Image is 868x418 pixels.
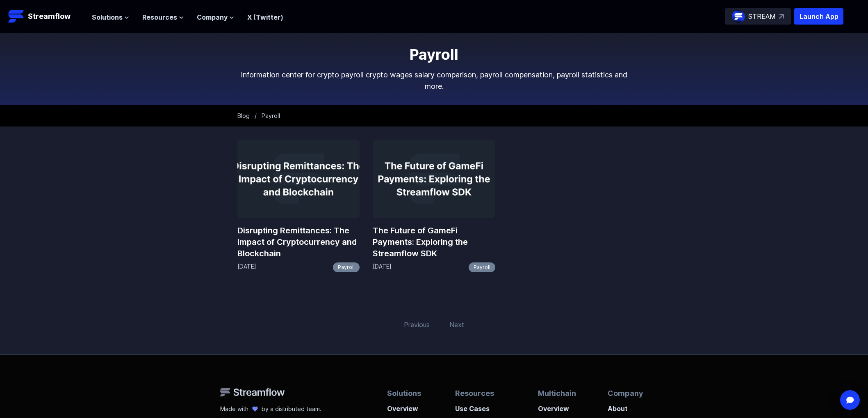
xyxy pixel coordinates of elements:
[142,12,177,22] span: Resources
[387,399,424,413] a: Overview
[732,10,745,23] img: streamflow-logo-circle.png
[748,11,776,21] p: STREAM
[220,388,285,397] img: Streamflow Logo
[220,405,248,413] p: Made with
[455,399,506,413] a: Use Cases
[469,262,495,272] a: Payroll
[779,14,784,19] img: top-right-arrow.svg
[333,262,360,272] a: Payroll
[373,225,495,259] a: The Future of GameFi Payments: Exploring the Streamflow SDK
[538,388,576,399] p: Multichain
[92,12,129,22] button: Solutions
[8,8,84,25] a: Streamflow
[237,46,631,63] h1: Payroll
[373,140,495,218] img: The Future of GameFi Payments: Exploring the Streamflow SDK
[197,12,234,22] button: Company
[455,388,506,399] p: Resources
[262,112,280,119] span: Payroll
[197,12,228,22] span: Company
[262,405,321,413] p: by a distributed team.
[237,112,250,119] a: Blog
[237,225,360,259] a: Disrupting Remittances: The Impact of Cryptocurrency and Blockchain
[387,388,424,399] p: Solutions
[608,388,648,399] p: Company
[538,399,576,413] a: Overview
[237,140,360,218] img: Disrupting Remittances: The Impact of Cryptocurrency and Blockchain
[92,12,123,22] span: Solutions
[794,8,843,25] button: Launch App
[608,399,648,413] a: About
[255,112,257,119] span: /
[237,262,256,272] p: [DATE]
[399,315,435,334] span: Previous
[247,13,283,21] a: X (Twitter)
[840,390,860,410] div: Open Intercom Messenger
[444,315,469,334] span: Next
[8,8,25,25] img: Streamflow Logo
[142,12,184,22] button: Resources
[373,262,392,272] p: [DATE]
[237,69,631,92] p: Information center for crypto payroll crypto wages salary comparison, payroll compensation, payro...
[28,11,71,22] p: Streamflow
[725,8,791,25] a: STREAM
